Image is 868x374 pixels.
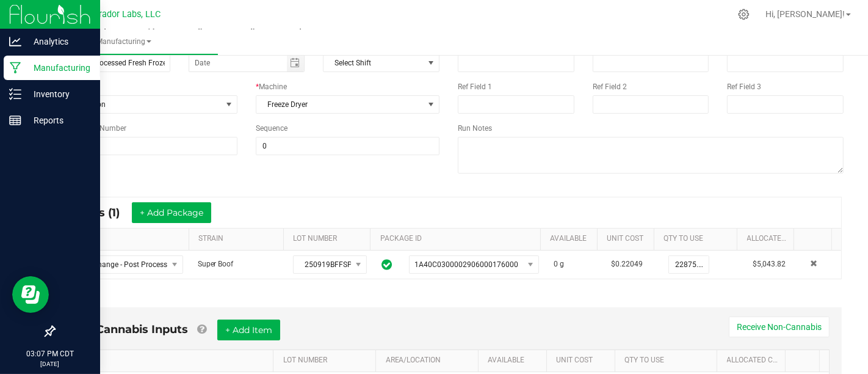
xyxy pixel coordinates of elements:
[5,359,95,369] p: [DATE]
[803,234,826,244] a: Sortable
[54,96,222,113] span: Sublimation
[488,356,541,365] a: AVAILABLESortable
[64,256,167,273] span: HeadChange - Post Processed Fresh Frozen - XO - Super Boof
[287,54,305,71] span: Toggle calendar
[21,61,95,75] p: Manufacturing
[593,82,627,91] span: Ref Field 2
[409,255,539,274] span: NO DATA FOUND
[29,29,218,55] a: Manufacturing
[664,234,732,244] a: QTY TO USESortable
[624,356,712,365] a: QTY TO USESortable
[198,234,278,244] a: STRAINSortable
[78,356,269,365] a: ITEMSortable
[29,37,218,47] span: Manufacturing
[197,323,206,336] a: Add Non-Cannabis items that were also consumed in the run (e.g. gloves and packaging); Also add N...
[189,54,287,71] input: Date
[9,114,21,127] inline-svg: Reports
[65,234,184,244] a: ITEMSortable
[217,320,280,340] button: + Add Item
[727,82,761,91] span: Ref Field 3
[323,54,439,72] span: NO DATA FOUND
[132,202,211,223] button: + Add Package
[458,82,492,91] span: Ref Field 1
[795,356,814,365] a: Sortable
[68,206,132,219] span: Inputs (1)
[727,356,781,365] a: Allocated CostSortable
[736,9,751,20] div: Manage settings
[63,255,183,274] span: NO DATA FOUND
[554,260,558,268] span: 0
[293,234,366,244] a: LOT NUMBERSortable
[550,234,592,244] a: AVAILABLESortable
[611,260,643,268] span: $0.22049
[386,356,474,365] a: AREA/LOCATIONSortable
[9,62,21,74] inline-svg: Manufacturing
[256,124,288,133] span: Sequence
[89,9,161,20] span: Curador Labs, LLC
[21,87,95,101] p: Inventory
[5,348,95,359] p: 03:07 PM CDT
[21,113,95,128] p: Reports
[747,234,789,244] a: Allocated CostSortable
[324,54,424,71] span: Select Shift
[12,276,49,313] iframe: Resource center
[458,124,492,133] span: Run Notes
[21,34,95,49] p: Analytics
[256,96,424,113] span: Freeze Dryer
[294,256,350,273] span: 250919BFFSPRBF
[9,35,21,48] inline-svg: Analytics
[607,234,649,244] a: Unit CostSortable
[382,257,392,272] span: In Sync
[729,317,830,337] button: Receive Non-Cannabis
[259,82,287,91] span: Machine
[68,323,188,336] span: Non-Cannabis Inputs
[765,9,845,19] span: Hi, [PERSON_NAME]!
[560,260,564,268] span: g
[380,234,536,244] a: PACKAGE IDSortable
[283,356,371,365] a: LOT NUMBERSortable
[198,260,234,268] span: Super Boof
[9,88,21,100] inline-svg: Inventory
[556,356,610,365] a: Unit CostSortable
[414,260,518,269] span: 1A40C0300002906000176000
[753,260,786,268] span: $5,043.82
